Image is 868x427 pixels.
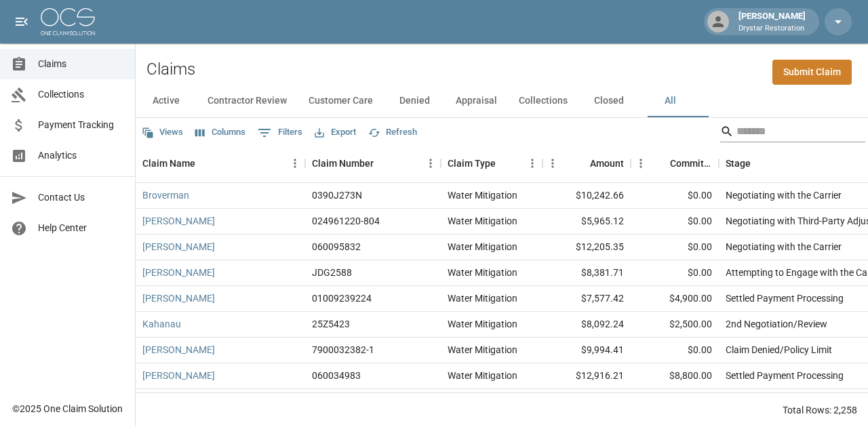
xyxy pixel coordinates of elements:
div: Claim Number [305,144,441,182]
div: $2,500.00 [631,312,719,338]
div: © 2025 One Claim Solution [12,402,123,415]
button: Closed [578,85,639,117]
a: Submit Claim [772,60,852,85]
div: Water Mitigation [448,214,517,228]
div: 0390J273N [312,188,362,202]
button: Appraisal [445,85,508,117]
div: $12,205.35 [542,235,631,260]
div: $8,092.24 [542,312,631,338]
div: 060095832 [312,240,361,253]
div: $4,900.00 [631,286,719,312]
button: Menu [631,153,651,174]
div: Water Mitigation [448,343,517,357]
a: Broverman [142,188,189,202]
div: $12,916.21 [542,363,631,389]
div: dynamic tabs [136,85,868,117]
button: Sort [374,154,393,173]
div: Settled Payment Processing [726,369,844,382]
div: 01009239224 [312,291,372,305]
button: Customer Care [298,85,384,117]
div: 060034983 [312,369,361,382]
span: Help Center [38,221,124,235]
div: Claim Type [441,144,542,182]
a: [PERSON_NAME] [142,240,215,253]
button: Show filters [254,122,306,144]
a: [PERSON_NAME] [142,266,215,279]
div: Claim Name [142,144,195,182]
div: $7,577.42 [542,286,631,312]
button: Menu [420,153,441,174]
div: Total Rows: 2,258 [783,403,857,417]
span: Analytics [38,148,124,163]
img: ocs-logo-white-transparent.png [41,8,95,35]
div: $0.00 [631,260,719,286]
div: $0.00 [631,209,719,235]
div: Claim Number [312,144,374,182]
button: Sort [195,154,214,173]
div: [PERSON_NAME] [733,9,811,34]
div: $0.00 [631,183,719,209]
a: Kahanau [142,317,181,331]
button: Sort [496,154,515,173]
div: JDG2588 [312,266,352,279]
button: Contractor Review [197,85,298,117]
button: Select columns [192,122,249,143]
div: $8,800.00 [631,363,719,389]
div: Amount [590,144,624,182]
button: Refresh [365,122,420,143]
div: Settled Payment Processing [726,291,844,305]
div: Water Mitigation [448,369,517,382]
span: Contact Us [38,190,124,205]
span: Claims [38,57,124,71]
div: $30,331.99 [542,389,631,415]
div: Search [720,121,865,145]
div: Committed Amount [631,144,719,182]
div: Water Mitigation [448,291,517,305]
h2: Claims [146,60,195,79]
div: $8,381.71 [542,260,631,286]
div: Water Mitigation [448,317,517,331]
span: Collections [38,87,124,102]
div: $9,994.41 [542,338,631,363]
div: 2nd Negotiation/Review [726,317,827,331]
div: Amount [542,144,631,182]
div: Claim Denied/Policy Limit [726,343,832,357]
div: Negotiating with the Carrier [726,188,842,202]
button: Menu [542,153,563,174]
div: 024961220-804 [312,214,380,228]
div: Water Mitigation [448,240,517,253]
button: Export [311,122,359,143]
button: Active [136,85,197,117]
button: Sort [751,154,770,173]
div: Water Mitigation [448,188,517,202]
div: Claim Type [448,144,496,182]
div: Negotiating with the Carrier [726,240,842,253]
button: Menu [285,153,305,174]
p: Drystar Restoration [738,23,806,35]
button: Views [138,122,186,143]
a: [PERSON_NAME] [142,369,215,382]
div: $0.00 [631,235,719,260]
div: Committed Amount [670,144,712,182]
a: [PERSON_NAME] [142,343,215,357]
div: $0.00 [631,338,719,363]
button: Denied [384,85,445,117]
button: Sort [651,154,670,173]
button: open drawer [8,8,35,35]
button: Sort [571,154,590,173]
button: Collections [508,85,578,117]
div: 25Z5423 [312,317,350,331]
div: Water Mitigation [448,266,517,279]
div: Claim Name [136,144,305,182]
div: $13,779.75 [631,389,719,415]
div: Stage [726,144,751,182]
a: [PERSON_NAME] [142,214,215,228]
div: $10,242.66 [542,183,631,209]
button: Menu [522,153,542,174]
button: All [639,85,701,117]
a: [PERSON_NAME] [142,291,215,305]
span: Payment Tracking [38,118,124,132]
div: 7900032382-1 [312,343,374,357]
div: $5,965.12 [542,209,631,235]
